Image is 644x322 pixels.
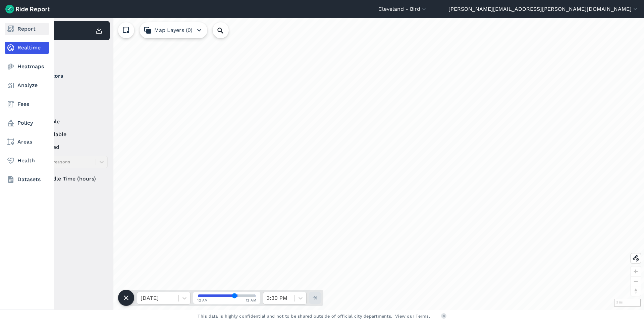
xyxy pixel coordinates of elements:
a: Health [5,155,49,167]
a: Fees [5,98,49,110]
summary: Status [27,99,107,118]
div: Idle Time (hours) [27,173,108,185]
input: Search Location or Vehicles [213,22,239,38]
a: Realtime [5,42,49,54]
a: Report [5,23,49,35]
label: unavailable [27,130,108,138]
img: Ride Report [5,5,50,13]
summary: Operators [27,67,107,85]
span: 12 AM [197,298,208,303]
a: Datasets [5,173,49,186]
button: Cleveland - Bird [378,5,427,13]
label: available [27,118,108,126]
a: Analyze [5,79,49,91]
label: reserved [27,143,108,151]
button: Map Layers (0) [140,22,207,38]
a: View our Terms. [395,313,430,319]
span: 12 AM [246,298,257,303]
a: Areas [5,136,49,148]
a: Heatmaps [5,61,49,73]
div: loading [21,18,644,310]
label: Bird [27,85,108,93]
a: Policy [5,117,49,129]
button: [PERSON_NAME][EMAIL_ADDRESS][PERSON_NAME][DOMAIN_NAME] [448,5,639,13]
div: Filter [24,43,110,64]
